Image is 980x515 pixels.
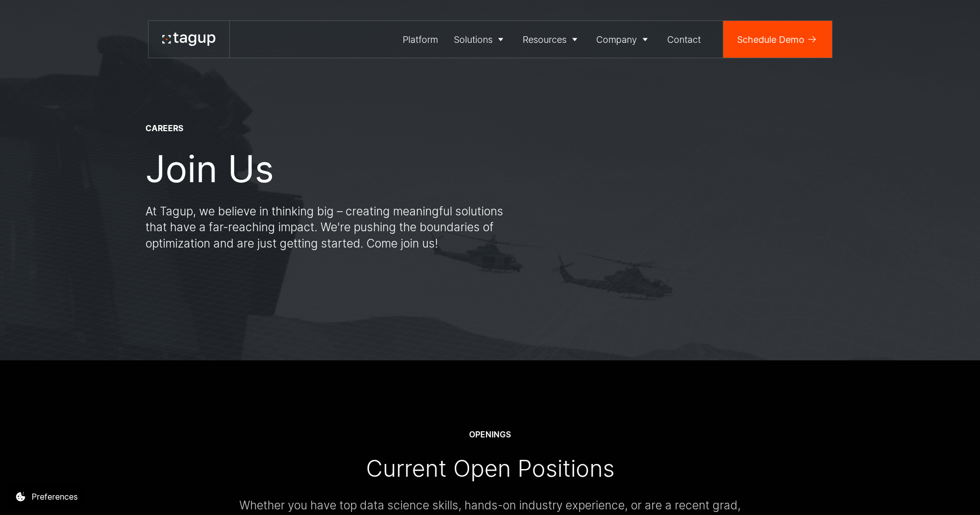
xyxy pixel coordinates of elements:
div: Solutions [454,33,493,46]
div: Platform [403,33,438,46]
div: Preferences [32,491,78,503]
div: OPENINGS [469,429,511,440]
a: Solutions [446,21,515,58]
div: Resources [523,33,567,46]
a: Platform [395,21,446,58]
a: Contact [659,21,709,58]
div: Contact [667,33,701,46]
a: Resources [514,21,589,58]
div: Schedule Demo [737,33,804,46]
div: Current Open Positions [366,454,615,483]
h1: Join Us [145,148,274,189]
div: CAREERS [145,123,183,134]
p: At Tagup, we believe in thinking big – creating meaningful solutions that have a far-reaching imp... [145,203,513,252]
div: Company [596,33,637,46]
a: Company [589,21,659,58]
a: Schedule Demo [723,21,832,58]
